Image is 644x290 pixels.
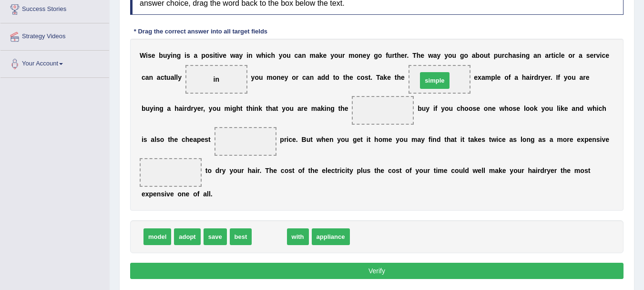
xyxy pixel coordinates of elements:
b: t [333,74,336,81]
a: Strategy Videos [0,23,109,47]
b: f [558,74,560,81]
b: I [556,74,558,81]
b: o [205,52,210,59]
b: t [266,105,268,112]
b: k [319,52,323,59]
b: k [321,105,325,112]
b: i [286,136,288,143]
span: Drop target [409,65,470,94]
b: r [583,74,585,81]
b: y [178,74,182,81]
b: a [151,136,154,143]
b: t [368,74,371,81]
b: a [167,105,171,112]
b: s [513,105,517,112]
b: i [266,52,267,59]
b: c [142,74,145,81]
b: r [405,52,407,59]
b: h [174,105,179,112]
b: c [357,74,361,81]
b: p [201,52,205,59]
b: u [216,105,221,112]
b: h [248,105,253,112]
b: h [261,52,266,59]
b: y [194,105,197,112]
b: i [217,52,219,59]
b: t [395,52,397,59]
b: t [240,105,243,112]
b: h [504,105,509,112]
b: e [401,74,405,81]
b: o [334,52,338,59]
b: h [593,105,597,112]
b: o [355,52,359,59]
b: o [480,52,484,59]
b: h [417,52,421,59]
b: a [579,74,583,81]
b: o [160,136,164,143]
b: y [542,105,545,112]
b: t [551,52,553,59]
b: p [280,136,284,143]
b: g [526,52,530,59]
b: a [171,74,174,81]
b: a [297,105,301,112]
b: y [441,105,445,112]
b: a [514,74,518,81]
b: r [572,52,575,59]
b: g [460,52,464,59]
b: a [316,52,319,59]
b: i [553,52,555,59]
b: o [464,105,469,112]
b: i [530,74,532,81]
b: u [572,74,576,81]
b: n [248,52,253,59]
b: s [472,105,476,112]
b: a [298,52,302,59]
b: r [296,74,298,81]
b: r [201,105,204,112]
b: e [323,52,327,59]
b: o [273,74,277,81]
b: r [184,105,186,112]
b: u [484,52,488,59]
b: d [580,105,584,112]
b: g [159,105,164,112]
b: f [509,74,511,81]
b: t [164,74,166,81]
b: e [561,52,565,59]
b: a [179,105,183,112]
b: l [495,74,497,81]
b: a [157,74,161,81]
b: a [481,74,485,81]
b: e [201,136,205,143]
b: c [504,52,508,59]
b: t [488,52,490,59]
span: Drop target [352,96,414,125]
b: n [173,52,177,59]
b: e [590,52,593,59]
b: e [345,105,348,112]
b: b [142,105,146,112]
a: Your Account [0,51,109,75]
b: c [555,52,559,59]
b: i [246,52,248,59]
b: h [397,74,401,81]
b: r [548,74,551,81]
b: i [153,105,155,112]
b: o [509,105,513,112]
b: s [156,136,160,143]
b: n [255,105,259,112]
b: r [502,52,504,59]
b: s [204,136,208,143]
b: d [187,105,191,112]
b: a [572,105,575,112]
b: h [340,105,345,112]
b: d [534,74,538,81]
b: e [349,74,353,81]
b: i [600,52,602,59]
b: m [348,52,354,59]
b: r [342,52,345,59]
b: y [437,52,441,59]
b: y [330,52,334,59]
